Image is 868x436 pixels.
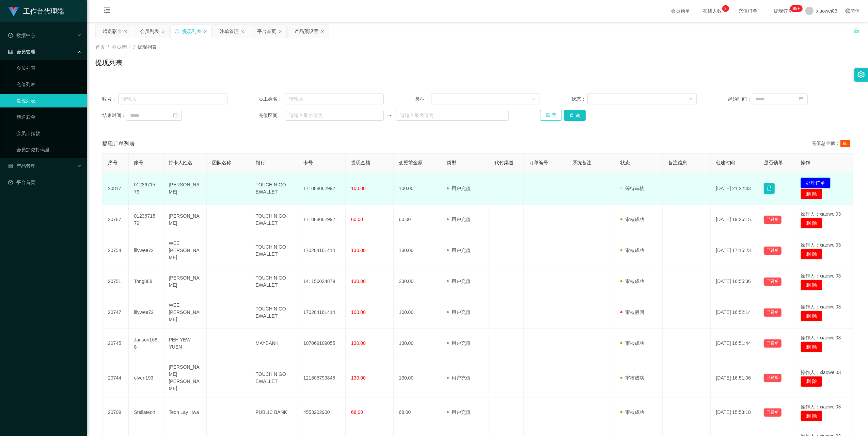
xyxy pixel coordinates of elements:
[415,96,431,103] span: 类型：
[854,28,860,34] i: 图标: unlock
[540,110,562,121] button: 重 置
[163,296,207,329] td: WEE [PERSON_NAME]
[394,398,441,427] td: 68.00
[711,172,758,205] td: [DATE] 21:22:43
[620,309,644,315] span: 审核驳回
[728,96,752,103] span: 起始时间：
[298,267,346,296] td: 141156024879
[102,172,129,205] td: 20817
[801,273,841,279] span: 操作人：xiaowei03
[250,234,298,267] td: TOUCH N GO EWALLET
[8,175,82,189] a: 图标: dashboard平台首页
[447,309,471,315] span: 用户充值
[163,358,207,398] td: [PERSON_NAME] [PERSON_NAME]
[620,186,644,191] span: 等待审核
[620,409,644,415] span: 审核成功
[16,61,82,75] a: 会员列表
[108,44,109,50] span: /
[102,234,129,267] td: 20754
[285,94,384,104] input: 请输入
[351,217,363,222] span: 60.00
[182,25,201,38] div: 提现列表
[394,205,441,234] td: 60.00
[129,205,163,234] td: 0123671579
[801,218,822,229] button: 删 除
[447,160,456,165] span: 类型
[8,49,35,54] span: 会员管理
[129,234,163,267] td: lilywee72
[711,329,758,358] td: [DATE] 16:51:44
[620,160,630,165] span: 状态
[447,186,471,191] span: 用户充值
[129,358,163,398] td: elven193
[711,267,758,296] td: [DATE] 16:55:36
[102,205,129,234] td: 20787
[532,97,536,102] i: 图标: down
[801,370,841,375] span: 操作人：xiaowei03
[396,110,509,121] input: 请输入最大值为
[163,267,207,296] td: [PERSON_NAME]
[801,341,822,352] button: 删 除
[799,97,804,101] i: 图标: calendar
[447,409,471,415] span: 用户充值
[790,5,803,12] sup: 1090
[620,279,644,284] span: 审核成功
[16,94,82,107] a: 提现列表
[801,311,822,321] button: 删 除
[764,374,782,382] button: 已锁单
[394,234,441,267] td: 130.00
[764,408,782,417] button: 已锁单
[295,25,318,38] div: 产品预设置
[134,160,144,165] span: 账号
[724,5,727,12] p: 8
[163,398,207,427] td: Teoh Lay Hwa
[394,358,441,398] td: 130.00
[8,163,35,169] span: 产品管理
[764,160,783,165] span: 是否锁单
[320,30,325,34] i: 图标: close
[163,172,207,205] td: [PERSON_NAME]
[8,33,13,38] i: 图标: check-circle-o
[620,340,644,346] span: 审核成功
[351,160,370,165] span: 提现金额
[112,44,131,50] span: 会员管理
[571,96,587,103] span: 状态：
[801,188,822,199] button: 删 除
[298,172,346,205] td: 171088062992
[102,329,129,358] td: 20745
[23,0,64,22] h1: 工作台代理端
[801,249,822,259] button: 删 除
[256,160,265,165] span: 银行
[620,375,644,381] span: 审核成功
[8,8,64,14] a: 工作台代理端
[447,340,471,346] span: 用户充值
[494,160,514,165] span: 代付渠道
[129,296,163,329] td: lilywee72
[8,164,13,168] i: 图标: appstore-o
[447,375,471,381] span: 用户充值
[801,304,841,309] span: 操作人：xiaowei03
[102,25,122,38] div: 赠送彩金
[8,49,13,54] i: 图标: table
[129,398,163,427] td: Stellateoh
[258,96,285,103] span: 员工姓名：
[394,329,441,358] td: 130.00
[801,410,822,421] button: 删 除
[250,329,298,358] td: MAYBANK
[298,296,346,329] td: 170284161414
[212,160,231,165] span: 团队名称
[298,234,346,267] td: 170284161414
[250,205,298,234] td: TOUCH N GO EWALLET
[812,140,853,148] div: 充值总金额：
[250,296,298,329] td: TOUCH N GO EWALLET
[801,376,822,387] button: 删 除
[394,296,441,329] td: 100.00
[351,409,363,415] span: 68.00
[258,112,285,119] span: 充值区间：
[133,44,135,50] span: /
[764,278,782,286] button: 已锁单
[108,160,117,165] span: 序号
[129,172,163,205] td: 0123671579
[220,25,239,38] div: 注单管理
[129,329,163,358] td: Janson1688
